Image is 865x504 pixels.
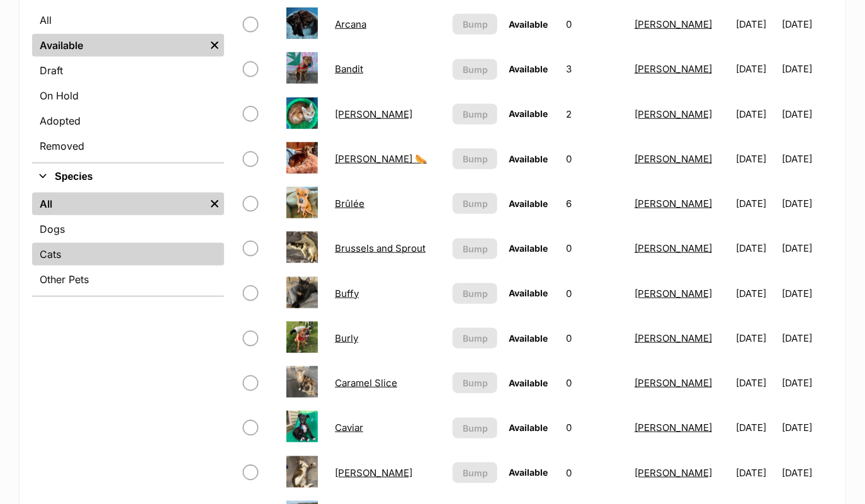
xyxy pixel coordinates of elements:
button: Bump [453,14,497,35]
a: [PERSON_NAME] [635,422,712,434]
td: [DATE] [731,182,781,225]
td: 0 [562,361,628,405]
span: Available [509,243,548,254]
a: Buffy [335,288,359,300]
a: Dogs [32,218,224,240]
span: Available [509,19,548,30]
button: Bump [453,328,497,349]
td: [DATE] [782,361,832,405]
a: Brussels and Sprout [335,242,426,254]
span: Bump [463,242,488,255]
td: 0 [562,3,628,46]
span: Available [509,422,548,433]
td: [DATE] [731,3,781,46]
a: Remove filter [205,34,224,57]
td: [DATE] [731,316,781,360]
td: 0 [562,406,628,449]
a: Other Pets [32,268,224,291]
a: Bandit [335,63,363,75]
span: Bump [463,376,488,389]
td: 0 [562,316,628,360]
span: Bump [463,466,488,479]
a: [PERSON_NAME] [635,18,712,30]
td: [DATE] [731,361,781,405]
a: Burly [335,332,358,344]
td: [DATE] [782,272,832,315]
a: Arcana [335,18,366,30]
span: Available [509,108,548,119]
td: [DATE] [782,451,832,495]
button: Bump [453,372,497,393]
td: 0 [562,137,628,181]
a: Brûlée [335,198,365,210]
td: [DATE] [782,182,832,225]
button: Bump [453,462,497,483]
a: [PERSON_NAME] [635,63,712,75]
td: [DATE] [782,3,832,46]
span: Bump [463,332,488,345]
button: Bump [453,104,497,125]
a: Removed [32,135,224,157]
button: Bump [453,193,497,214]
td: [DATE] [782,316,832,360]
td: 2 [562,92,628,136]
span: Bump [463,287,488,300]
span: Available [509,154,548,164]
a: [PERSON_NAME] [635,377,712,389]
a: [PERSON_NAME] [635,198,712,210]
span: Bump [463,197,488,210]
a: [PERSON_NAME] 🌭 [335,153,427,165]
div: Status [32,6,224,162]
span: Bump [463,63,488,76]
span: Available [509,198,548,209]
a: Caramel Slice [335,377,397,389]
span: Bump [463,18,488,31]
a: [PERSON_NAME] [635,332,712,344]
div: Species [32,190,224,296]
a: [PERSON_NAME] [335,108,412,120]
a: All [32,193,205,215]
span: Bump [463,422,488,435]
a: On Hold [32,84,224,107]
span: Available [509,467,548,478]
span: Available [509,333,548,344]
td: [DATE] [731,451,781,495]
a: [PERSON_NAME] [335,467,412,479]
td: [DATE] [731,92,781,136]
button: Bump [453,418,497,439]
span: Bump [463,108,488,121]
a: [PERSON_NAME] [635,242,712,254]
td: 0 [562,451,628,495]
td: [DATE] [731,227,781,270]
button: Bump [453,148,497,169]
a: Remove filter [205,193,224,215]
td: 6 [562,182,628,225]
a: Cats [32,243,224,266]
td: 0 [562,272,628,315]
td: [DATE] [731,272,781,315]
td: [DATE] [782,92,832,136]
td: [DATE] [782,406,832,449]
span: Available [509,378,548,388]
td: [DATE] [782,227,832,270]
span: Available [509,64,548,74]
button: Species [32,169,224,185]
button: Bump [453,238,497,259]
td: [DATE] [731,47,781,91]
td: 0 [562,227,628,270]
button: Bump [453,283,497,304]
img: Brûlée [286,187,318,218]
td: [DATE] [731,406,781,449]
span: Bump [463,152,488,165]
a: [PERSON_NAME] [635,108,712,120]
td: [DATE] [782,137,832,181]
a: All [32,9,224,31]
a: Caviar [335,422,363,434]
button: Bump [453,59,497,80]
td: [DATE] [731,137,781,181]
a: Draft [32,59,224,82]
td: 3 [562,47,628,91]
a: Available [32,34,205,57]
td: [DATE] [782,47,832,91]
span: Available [509,288,548,298]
